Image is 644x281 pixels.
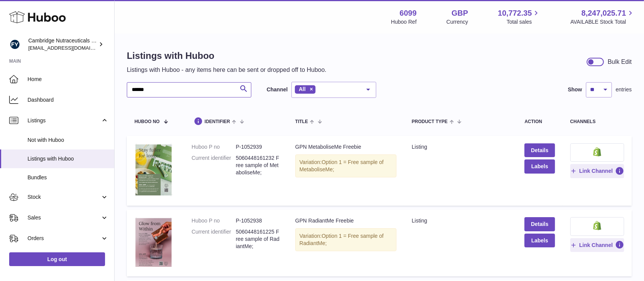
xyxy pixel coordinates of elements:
[28,45,112,51] span: [EMAIL_ADDRESS][DOMAIN_NAME]
[570,164,624,178] button: Link Channel
[581,8,626,18] span: 8,247,025.71
[593,147,601,156] img: shopify-small.png
[498,8,540,26] a: 10,772.35 Total sales
[28,96,108,104] span: Dashboard
[28,117,100,124] span: Listings
[568,86,582,93] label: Show
[412,217,509,224] div: listing
[192,217,236,224] dt: Huboo P no
[299,86,306,92] span: All
[295,119,308,124] span: title
[570,18,635,26] span: AVAILABLE Stock Total
[28,214,100,221] span: Sales
[236,228,280,250] dd: 5060448161225 Free sample of RadiantMe;
[593,221,601,230] img: shopify-small.png
[447,18,468,26] div: Currency
[28,174,108,181] span: Bundles
[608,58,632,66] div: Bulk Edit
[134,119,160,124] span: Huboo no
[524,143,555,157] a: Details
[616,86,632,93] span: entries
[28,37,97,52] div: Cambridge Nutraceuticals Ltd
[579,242,613,249] span: Link Channel
[570,8,635,26] a: 8,247,025.71 AVAILABLE Stock Total
[9,252,105,266] a: Log out
[524,234,555,247] button: Labels
[400,8,417,18] strong: 6099
[28,155,108,162] span: Listings with Huboo
[192,228,236,250] dt: Current identifier
[524,159,555,173] button: Labels
[524,217,555,231] a: Details
[570,238,624,252] button: Link Channel
[28,136,108,144] span: Not with Huboo
[134,217,173,267] img: GPN RadiantMe Freebie
[236,217,280,224] dd: P-1052938
[127,66,327,74] p: Listings with Huboo - any items here can be sent or dropped off to Huboo.
[524,119,555,124] div: action
[299,233,383,246] span: Option 1 = Free sample of RadiantMe;
[236,154,280,176] dd: 5060448161232 Free sample of MetaboliseMe;
[127,50,327,62] h1: Listings with Huboo
[134,143,173,196] img: GPN MetaboliseMe Freebie
[295,154,396,177] div: Variation:
[267,86,288,93] label: Channel
[498,8,532,18] span: 10,772.35
[295,143,396,151] div: GPN MetaboliseMe Freebie
[579,167,613,174] span: Link Channel
[506,18,540,26] span: Total sales
[236,143,280,151] dd: P-1052939
[570,119,624,124] div: channels
[295,228,396,251] div: Variation:
[28,76,108,83] span: Home
[391,18,417,26] div: Huboo Ref
[9,39,21,50] img: internalAdmin-6099@internal.huboo.com
[28,193,100,201] span: Stock
[412,143,509,151] div: listing
[205,119,230,124] span: identifier
[295,217,396,224] div: GPN RadiantMe Freebie
[192,143,236,151] dt: Huboo P no
[192,154,236,176] dt: Current identifier
[451,8,468,18] strong: GBP
[28,235,100,242] span: Orders
[412,119,448,124] span: Product Type
[299,159,383,172] span: Option 1 = Free sample of MetaboliseMe;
